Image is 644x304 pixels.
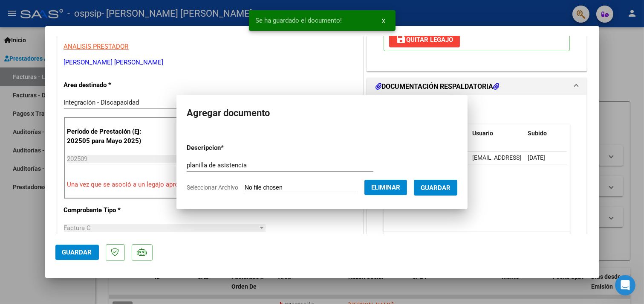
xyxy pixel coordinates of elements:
button: Guardar [414,180,457,196]
button: Guardar [55,245,99,260]
h2: Agregar documento [187,105,457,121]
span: Factura C [64,224,91,232]
p: [PERSON_NAME] [PERSON_NAME] [64,58,356,67]
p: Comprobante Tipo * [64,205,152,215]
div: 1 total [384,231,570,253]
button: Eliminar [364,180,407,195]
p: Período de Prestación (Ej: 202505 para Mayo 2025) [67,127,153,146]
span: [DATE] [528,154,545,161]
datatable-header-cell: Subido [524,124,567,143]
span: Seleccionar Archivo [187,184,238,191]
span: Subido [528,130,547,137]
p: Area destinado * [64,80,152,90]
span: Usuario [472,130,493,137]
span: Eliminar [371,184,400,191]
span: ANALISIS PRESTADOR [64,43,129,50]
p: Descripcion [187,143,268,153]
span: x [382,17,385,24]
button: Quitar Legajo [389,32,460,47]
p: Una vez que se asoció a un legajo aprobado no se puede cambiar el período de prestación. [67,180,353,190]
h1: DOCUMENTACIÓN RESPALDATORIA [375,82,499,92]
div: DOCUMENTACIÓN RESPALDATORIA [367,95,587,272]
span: Quitar Legajo [396,36,453,44]
span: Integración - Discapacidad [64,99,139,106]
span: Guardar [62,248,92,256]
datatable-header-cell: Usuario [469,124,524,143]
span: Se ha guardado el documento! [256,16,342,25]
iframe: Intercom live chat [615,275,635,295]
span: Guardar [421,184,451,192]
mat-expansion-panel-header: DOCUMENTACIÓN RESPALDATORIA [367,78,587,95]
